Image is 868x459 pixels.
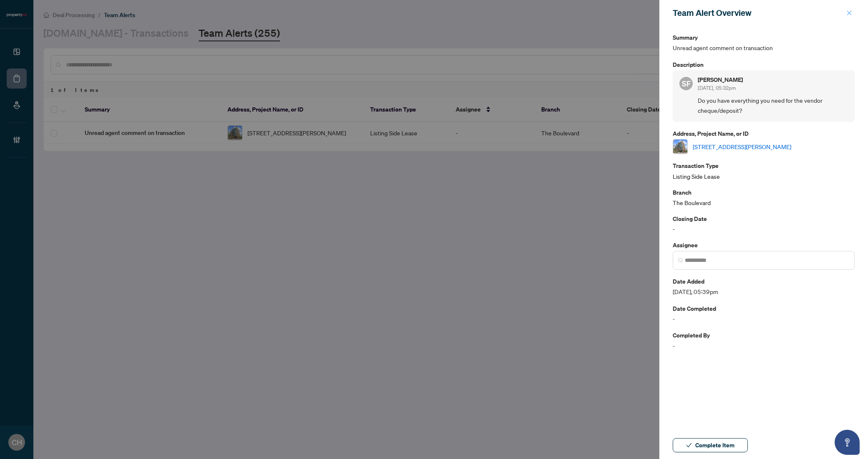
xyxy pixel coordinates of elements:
div: - [673,214,855,233]
p: Completed By [673,330,855,340]
p: Date Completed [673,304,855,313]
p: Transaction Type [673,161,855,170]
button: Complete Item [673,438,748,452]
p: Summary [673,33,855,42]
div: The Boulevard [673,188,855,207]
img: search_icon [678,258,683,263]
span: - [673,341,855,351]
p: Closing Date [673,214,855,223]
span: Unread agent comment on transaction [673,43,855,53]
p: Date Added [673,276,855,286]
button: Open asap [835,430,860,455]
span: close [846,10,852,16]
p: Assignee [673,240,855,250]
img: thumbnail-img [673,139,687,154]
p: Description [673,60,855,69]
p: Address, Project Name, or ID [673,129,855,138]
a: [STREET_ADDRESS][PERSON_NAME] [693,142,791,151]
span: Do you have everything you need for the vendor cheque/deposit? [698,96,848,115]
span: [DATE], 05:39pm [673,287,855,297]
p: Branch [673,188,855,197]
span: Complete Item [695,439,734,452]
span: - [673,314,855,324]
h5: [PERSON_NAME] [698,77,743,83]
span: SF [682,78,691,89]
div: Listing Side Lease [673,161,855,180]
div: Team Alert Overview [673,7,844,19]
span: [DATE], 05:32pm [698,85,736,91]
span: check [686,442,692,448]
